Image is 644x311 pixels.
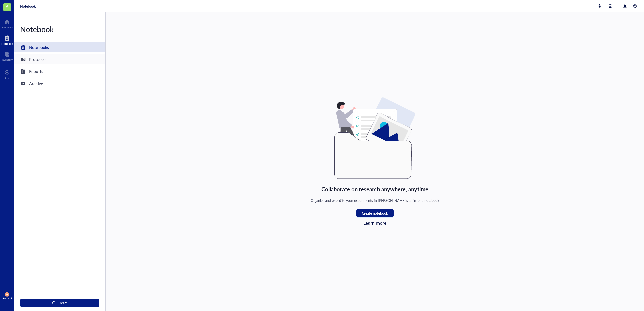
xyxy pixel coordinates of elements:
div: Inventory [2,58,13,61]
div: Reports [29,68,43,75]
div: Notebook [14,24,105,34]
a: Notebooks [14,42,105,52]
button: Create [20,299,99,307]
span: S [6,3,8,10]
div: Notebook [1,42,13,45]
a: Inventory [2,50,13,61]
span: Create notebook [362,211,388,215]
a: Dashboard [1,18,13,29]
a: Notebook [1,34,13,45]
div: Organize and expedite your experiments in [PERSON_NAME]'s all-in-one notebook [311,198,439,203]
div: Account [2,297,12,300]
div: Protocols [29,56,46,63]
div: Dashboard [1,26,13,29]
a: Reports [14,66,105,76]
img: Empty state [334,97,415,179]
span: Create [58,301,68,305]
button: Create notebook [356,209,394,217]
div: Add [5,76,10,80]
span: JR [6,293,8,296]
a: Archive [14,79,105,89]
div: Collaborate on research anywhere, anytime [321,185,428,193]
a: Learn more [363,221,386,226]
div: Notebooks [29,44,49,51]
a: Notebook [20,4,36,8]
a: Protocols [14,54,105,64]
div: Archive [29,80,43,87]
